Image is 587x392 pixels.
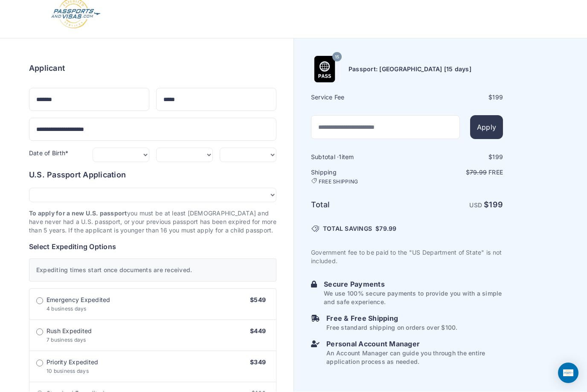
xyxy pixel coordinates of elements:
span: Free [488,169,503,176]
h6: Shipping [311,168,406,186]
span: 199 [492,154,503,161]
h6: Service Fee [311,93,406,102]
div: $ [408,93,503,102]
h6: Free & Free Shipping [326,314,457,324]
h6: Total [311,199,406,211]
span: USD [469,202,482,209]
span: 4 business days [46,306,87,312]
img: Product Name [311,56,338,83]
div: Expediting times start once documents are received. [29,259,276,282]
strong: To apply for a new U.S. passport [29,210,127,217]
span: $549 [250,296,266,304]
span: Emergency Expedited [46,296,110,305]
strong: $ [484,200,503,209]
p: Government fee to be paid to the "US Department of State" is not included. [311,249,503,266]
button: Apply [470,116,503,139]
h6: U.S. Passport Application [29,169,276,181]
div: $ [408,153,503,162]
p: An Account Manager can guide you through the entire application process as needed. [326,349,503,366]
h6: Personal Account Manager [326,339,503,349]
span: 15 [335,52,339,63]
label: Date of Birth* [29,150,68,157]
span: Priority Expedited [46,358,98,367]
h6: Passport: [GEOGRAPHIC_DATA] [15 days] [349,65,471,74]
p: Free standard shipping on orders over $100. [326,324,457,332]
span: 79.99 [379,225,396,232]
span: TOTAL SAVINGS [323,225,372,233]
p: We use 100% secure payments to provide you with a simple and safe experience. [324,290,503,307]
h6: Select Expediting Options [29,242,276,252]
p: you must be at least [DEMOGRAPHIC_DATA] and have never had a U.S. passport, or your previous pass... [29,209,276,235]
span: 10 business days [46,368,89,375]
p: $ [408,168,503,177]
span: FREE SHIPPING [319,179,358,186]
div: Open Intercom Messenger [558,363,578,383]
span: Rush Expedited [46,327,92,336]
span: 7 business days [46,337,86,343]
span: 199 [492,94,503,101]
h6: Applicant [29,63,65,75]
span: 199 [489,200,503,209]
span: $449 [250,328,266,335]
span: 79.99 [470,169,487,176]
span: $ [375,225,396,233]
h6: Secure Payments [324,279,503,290]
span: 1 [339,154,341,161]
h6: Subtotal · item [311,153,406,162]
span: $349 [250,359,266,366]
